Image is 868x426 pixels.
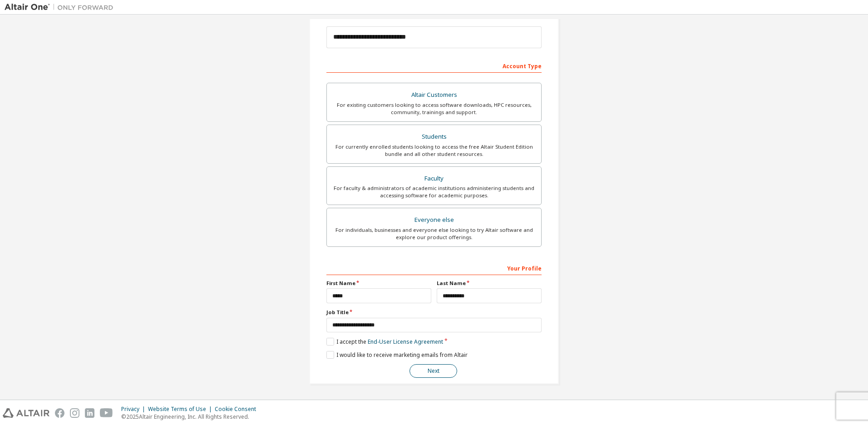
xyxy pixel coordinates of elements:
[55,408,64,418] img: facebook.svg
[332,214,536,226] div: Everyone else
[326,309,542,316] label: Job Title
[332,101,536,116] div: For existing customers looking to access software downloads, HPC resources, community, trainings ...
[215,406,261,413] div: Cookie Consent
[70,408,79,418] img: instagram.svg
[326,280,431,287] label: First Name
[326,351,468,359] label: I would like to receive marketing emails from Altair
[437,280,542,287] label: Last Name
[332,143,536,158] div: For currently enrolled students looking to access the free Altair Student Edition bundle and all ...
[332,172,536,185] div: Faculty
[409,364,457,378] button: Next
[326,338,443,346] label: I accept the
[5,3,118,12] img: Altair One
[121,406,148,413] div: Privacy
[332,130,536,143] div: Students
[121,413,261,421] p: © 2025 Altair Engineering, Inc. All Rights Reserved.
[326,58,542,73] div: Account Type
[100,408,113,418] img: youtube.svg
[332,89,536,101] div: Altair Customers
[3,408,49,418] img: altair_logo.svg
[326,261,542,275] div: Your Profile
[148,406,215,413] div: Website Terms of Use
[332,226,536,241] div: For individuals, businesses and everyone else looking to try Altair software and explore our prod...
[368,338,443,346] a: End-User License Agreement
[85,408,94,418] img: linkedin.svg
[332,185,536,199] div: For faculty & administrators of academic institutions administering students and accessing softwa...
